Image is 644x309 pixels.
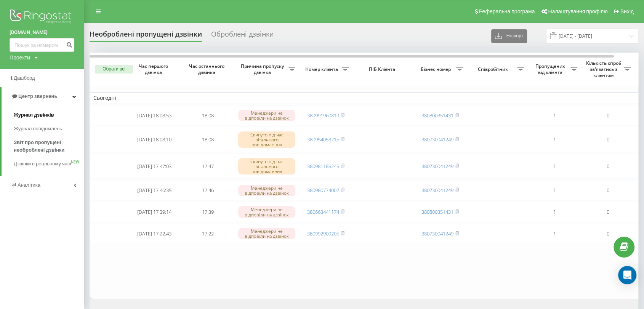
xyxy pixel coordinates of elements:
td: 0 [581,106,634,126]
span: Дашборд [14,75,35,81]
a: 380730041249 [421,136,453,143]
td: 0 [581,202,634,222]
div: Проекти [10,54,30,61]
td: 0 [581,180,634,200]
div: Менеджери не відповіли на дзвінок [238,110,295,121]
span: Номер клієнта [303,66,342,72]
span: Журнал повідомлень [14,125,62,133]
span: Час першого дзвінка [134,63,175,75]
span: Журнал дзвінків [14,111,54,119]
img: Ringostat logo [10,8,74,27]
td: [DATE] 17:46:35 [128,180,181,200]
span: Вихід [620,8,634,14]
a: 380730041249 [421,187,453,194]
span: Реферальна програма [479,8,535,14]
a: [DOMAIN_NAME] [10,29,74,36]
div: Менеджери не відповіли на дзвінок [238,206,295,218]
a: 380730041249 [421,230,453,237]
div: Необроблені пропущені дзвінки [90,30,202,42]
div: Менеджери не відповіли на дзвінок [238,185,295,196]
a: 380800351431 [421,208,453,215]
span: Кількість спроб зв'язатись з клієнтом [585,60,624,78]
span: Налаштування профілю [548,8,607,14]
span: Пропущених від клієнта [532,63,570,75]
span: Бізнес номер [417,66,456,72]
a: Звіт про пропущені необроблені дзвінки [14,136,84,157]
div: Менеджери не відповіли на дзвінок [238,228,295,239]
td: 1 [528,224,581,244]
td: 0 [581,154,634,179]
span: Причина пропуску дзвінка [238,63,288,75]
td: 17:47 [181,154,234,179]
a: 380981185245 [307,163,339,170]
td: 17:39 [181,202,234,222]
td: 0 [581,224,634,244]
a: Дзвінки в реальному часіNEW [14,157,84,171]
a: Журнал дзвінків [14,108,84,122]
a: Центр звернень [2,87,84,106]
td: 17:22 [181,224,234,244]
span: Дзвінки в реальному часі [14,160,71,168]
a: 380954053215 [307,136,339,143]
div: Оброблені дзвінки [211,30,274,42]
span: Центр звернень [18,93,57,99]
td: 1 [528,202,581,222]
span: Аналiтика [18,182,40,188]
div: Скинуто під час вітального повідомлення [238,131,295,148]
td: 18:08 [181,127,234,152]
span: Час останнього дзвінка [187,63,228,75]
button: Експорт [491,29,527,43]
td: 18:08 [181,106,234,126]
a: 380800351431 [421,112,453,119]
td: 17:46 [181,180,234,200]
div: Скинуто під час вітального повідомлення [238,158,295,175]
td: [DATE] 18:08:10 [128,127,181,152]
td: 1 [528,154,581,179]
button: Обрати всі [95,65,133,74]
div: Open Intercom Messenger [618,266,636,284]
td: [DATE] 17:39:14 [128,202,181,222]
a: 380730041249 [421,163,453,170]
td: [DATE] 17:22:43 [128,224,181,244]
td: 1 [528,106,581,126]
td: 1 [528,127,581,152]
a: 380663441174 [307,208,339,215]
a: 380992909205 [307,230,339,237]
span: ПІБ Клієнта [359,66,407,72]
td: [DATE] 17:47:03 [128,154,181,179]
td: [DATE] 18:08:53 [128,106,181,126]
span: Звіт про пропущені необроблені дзвінки [14,139,80,154]
span: Співробітник [471,66,517,72]
a: Журнал повідомлень [14,122,84,136]
a: 380991960819 [307,112,339,119]
input: Пошук за номером [10,38,74,52]
td: 0 [581,127,634,152]
td: 1 [528,180,581,200]
a: 380980774007 [307,187,339,194]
